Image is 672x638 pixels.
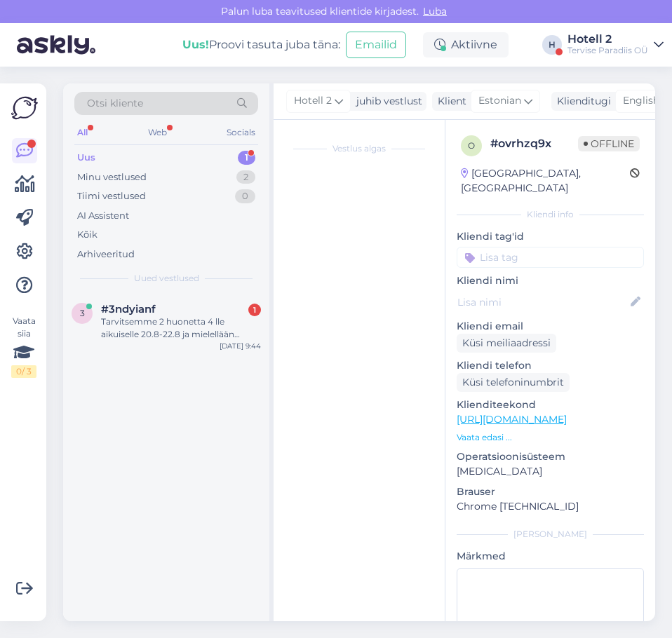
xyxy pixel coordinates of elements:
[11,365,36,378] div: 0 / 3
[578,136,640,151] span: Offline
[248,304,261,316] div: 1
[457,319,644,334] p: Kliendi email
[423,32,509,57] div: Aktiivne
[457,528,644,541] div: [PERSON_NAME]
[478,93,521,109] span: Estonian
[567,34,648,45] div: Hotell 2
[134,272,199,285] span: Uued vestlused
[288,142,431,155] div: Vestlus algas
[457,549,644,564] p: Märkmed
[87,96,143,111] span: Otsi kliente
[182,38,209,51] b: Uus!
[80,308,85,318] span: 3
[77,189,146,203] div: Tiimi vestlused
[457,334,556,353] div: Küsi meiliaadressi
[468,140,475,151] span: o
[457,464,644,479] p: [MEDICAL_DATA]
[224,123,258,142] div: Socials
[101,303,156,315] span: #3ndyianf
[567,45,648,56] div: Tervise Paradiis OÜ
[11,315,36,378] div: Vaata siia
[457,373,570,392] div: Küsi telefoninumbrit
[351,94,422,109] div: juhib vestlust
[236,170,255,184] div: 2
[490,135,578,152] div: # ovrhzq9x
[457,294,628,310] input: Lisa nimi
[77,151,95,165] div: Uus
[182,36,340,53] div: Proovi tasuta juba täna:
[457,358,644,373] p: Kliendi telefon
[432,94,466,109] div: Klient
[346,32,406,58] button: Emailid
[294,93,332,109] span: Hotell 2
[77,209,129,223] div: AI Assistent
[11,95,38,121] img: Askly Logo
[77,170,147,184] div: Minu vestlused
[542,35,562,55] div: H
[551,94,611,109] div: Klienditugi
[623,93,659,109] span: English
[457,208,644,221] div: Kliendi info
[457,229,644,244] p: Kliendi tag'id
[457,449,644,464] p: Operatsioonisüsteem
[235,189,255,203] div: 0
[457,431,644,444] p: Vaata edasi ...
[145,123,170,142] div: Web
[101,315,261,341] div: Tarvitsemme 2 huonetta 4 lle aikuiselle 20.8-22.8 ja mielellään sisältäen hoitoja, onko teillä ta...
[74,123,90,142] div: All
[457,413,567,426] a: [URL][DOMAIN_NAME]
[77,247,135,262] div: Arhiveeritud
[567,34,664,56] a: Hotell 2Tervise Paradiis OÜ
[457,484,644,499] p: Brauser
[77,228,98,242] div: Kõik
[461,166,630,196] div: [GEOGRAPHIC_DATA], [GEOGRAPHIC_DATA]
[457,499,644,514] p: Chrome [TECHNICAL_ID]
[457,247,644,268] input: Lisa tag
[238,151,255,165] div: 1
[457,273,644,288] p: Kliendi nimi
[220,341,261,351] div: [DATE] 9:44
[457,398,644,412] p: Klienditeekond
[419,5,451,18] span: Luba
